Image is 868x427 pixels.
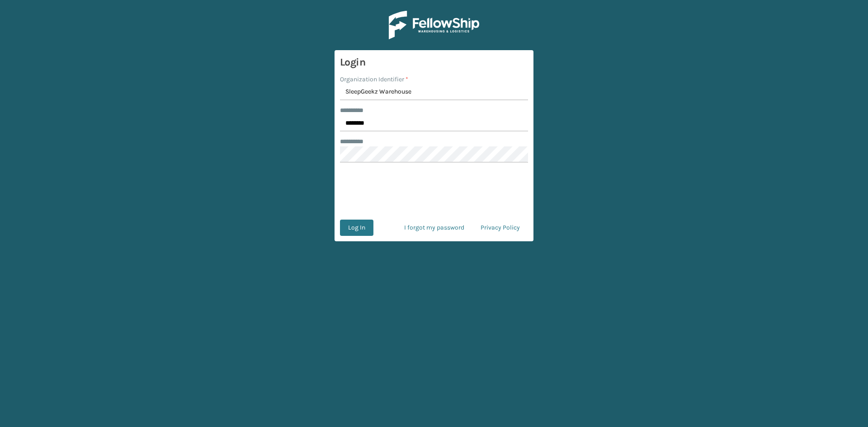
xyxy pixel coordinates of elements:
[340,56,528,69] h3: Login
[365,174,503,209] iframe: reCAPTCHA
[389,11,479,39] img: Logo
[396,220,472,236] a: I forgot my password
[340,220,373,236] button: Log In
[472,220,528,236] a: Privacy Policy
[340,75,408,84] label: Organization Identifier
